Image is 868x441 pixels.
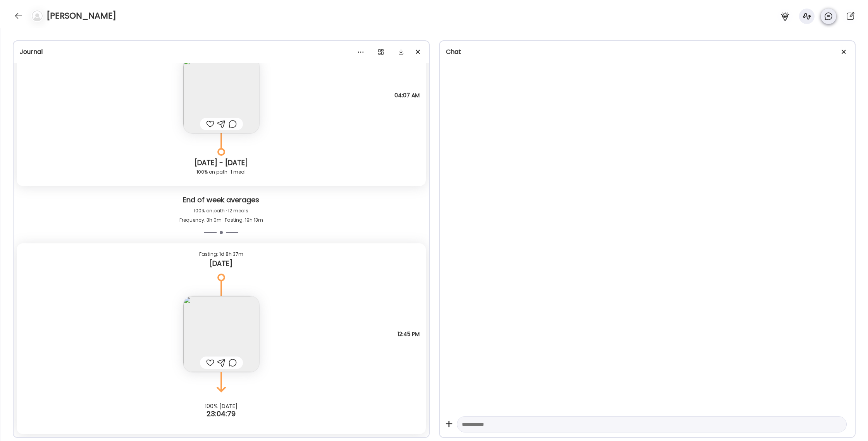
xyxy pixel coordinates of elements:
[97,403,345,409] div: 100% [DATE]
[97,409,345,419] div: 23:04:79
[23,250,420,259] div: Fasting: 1d 8h 37m
[398,331,420,338] span: 12:45 PM
[20,206,423,225] div: 100% on path · 12 meals Frequency: 3h 0m · Fasting: 19h 13m
[32,10,43,21] img: bg-avatar-default.svg
[23,167,420,177] div: 100% on path · 1 meal
[183,57,259,133] img: images%2F6EJtGPcB4ug7L9s8heSJzwKWDmx1%2FlCd7Ecr4tdo2iwgsJ9az%2FcK1woYlcexaGwwhkeIwA_240
[394,92,420,99] span: 04:07 AM
[46,10,116,22] h4: [PERSON_NAME]
[23,158,420,167] div: [DATE] - [DATE]
[183,296,259,372] img: images%2F6EJtGPcB4ug7L9s8heSJzwKWDmx1%2F0fM5RY5T2UQ5UCJoCK6D%2FHpgVpF6hu8PQqszPyavn_240
[20,195,423,206] div: End of week averages
[23,259,420,268] div: [DATE]
[20,47,423,57] div: Journal
[446,47,849,57] div: Chat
